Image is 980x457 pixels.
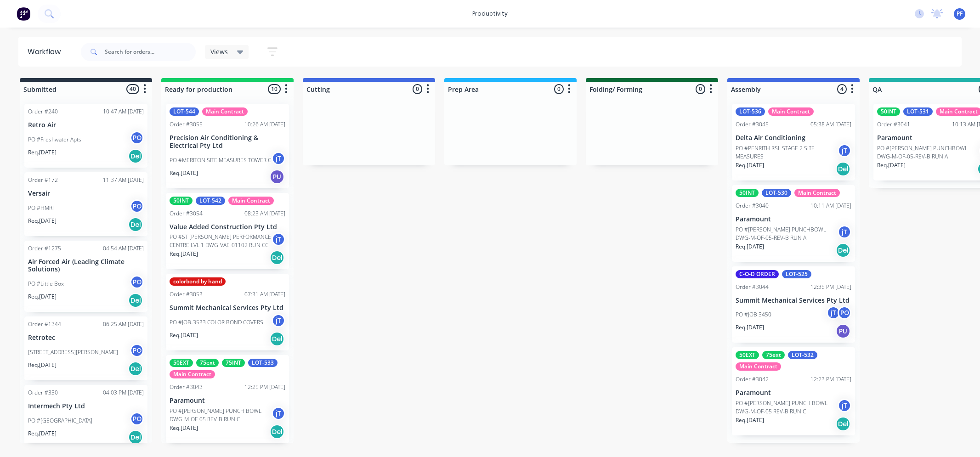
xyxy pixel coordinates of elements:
[838,306,851,320] div: PO
[170,424,198,432] p: Req. [DATE]
[103,176,144,184] div: 11:37 AM [DATE]
[130,275,144,289] div: PO
[272,152,285,165] div: jT
[128,217,143,232] div: Del
[130,131,144,145] div: PO
[166,355,289,443] div: 50EXT75ext75INTLOT-533Main ContractOrder #304312:25 PM [DATE]ParamountPO #[PERSON_NAME] PUNCH BOW...
[130,412,144,426] div: PO
[128,361,143,376] div: Del
[736,189,759,197] div: 50INT
[468,7,512,21] div: productivity
[28,121,144,129] p: Retro Air
[768,107,814,116] div: Main Contract
[736,226,838,242] p: PO #[PERSON_NAME] PUNCHBOWL DWG-M-OF-05-REV-B RUN A
[782,270,811,278] div: LOT-525
[24,104,147,168] div: Order #24010:47 AM [DATE]Retro AirPO #Freshwater AptsPOReq.[DATE]Del
[736,416,764,424] p: Req. [DATE]
[272,232,285,246] div: jT
[202,107,248,116] div: Main Contract
[272,406,285,420] div: jT
[24,316,147,380] div: Order #134406:25 AM [DATE]Retrotec[STREET_ADDRESS][PERSON_NAME]POReq.[DATE]Del
[196,359,219,367] div: 75ext
[272,314,285,327] div: jT
[170,290,203,299] div: Order #3053
[28,320,61,328] div: Order #1344
[732,104,855,181] div: LOT-536Main ContractOrder #304505:38 AM [DATE]Delta Air ConditioningPO #PENRITH RSL STAGE 2 SITE ...
[736,161,764,169] p: Req. [DATE]
[130,199,144,213] div: PO
[166,104,289,188] div: LOT-544Main ContractOrder #305510:26 AM [DATE]Precision Air Conditioning & Electrical Pty LtdPO #...
[28,244,61,253] div: Order #1275
[170,383,203,391] div: Order #3043
[877,161,906,169] p: Req. [DATE]
[810,202,851,210] div: 10:11 AM [DATE]
[170,370,215,378] div: Main Contract
[170,120,203,129] div: Order #3055
[736,323,764,332] p: Req. [DATE]
[170,223,285,231] p: Value Added Construction Pty Ltd
[248,359,278,367] div: LOT-533
[736,362,781,371] div: Main Contract
[957,10,963,18] span: PF
[736,283,769,291] div: Order #3044
[762,189,791,197] div: LOT-530
[244,120,285,129] div: 10:26 AM [DATE]
[170,318,263,327] p: PO #JOB-3533 COLOR BOND COVERS
[130,344,144,357] div: PO
[103,389,144,397] div: 04:03 PM [DATE]
[838,144,851,158] div: jT
[128,149,143,164] div: Del
[736,389,851,397] p: Paramount
[836,417,850,431] div: Del
[222,359,245,367] div: 75INT
[28,258,144,274] p: Air Forced Air (Leading Climate Solutions)
[196,197,225,205] div: LOT-542
[128,293,143,308] div: Del
[28,389,58,397] div: Order #330
[170,304,285,312] p: Summit Mechanical Services Pty Ltd
[736,270,779,278] div: C-O-D ORDER
[24,172,147,236] div: Order #17211:37 AM [DATE]VersairPO #HMRIPOReq.[DATE]Del
[170,277,226,286] div: colorbond by hand
[810,375,851,384] div: 12:23 PM [DATE]
[28,107,58,116] div: Order #240
[24,385,147,449] div: Order #33004:03 PM [DATE]Intermech Pty LtdPO #[GEOGRAPHIC_DATA]POReq.[DATE]Del
[736,297,851,305] p: Summit Mechanical Services Pty Ltd
[810,283,851,291] div: 12:35 PM [DATE]
[736,144,838,161] p: PO #PENRITH RSL STAGE 2 SITE MEASURES
[736,215,851,223] p: Paramount
[28,217,57,225] p: Req. [DATE]
[170,331,198,339] p: Req. [DATE]
[128,430,143,445] div: Del
[166,274,289,350] div: colorbond by handOrder #305307:31 AM [DATE]Summit Mechanical Services Pty LtdPO #JOB-3533 COLOR B...
[170,197,193,205] div: 50INT
[877,144,979,161] p: PO #[PERSON_NAME] PUNCHBOWL DWG-M-OF-05-REV-B RUN A
[736,202,769,210] div: Order #3040
[28,46,65,57] div: Workflow
[736,134,851,142] p: Delta Air Conditioning
[732,185,855,262] div: 50INTLOT-530Main ContractOrder #304010:11 AM [DATE]ParamountPO #[PERSON_NAME] PUNCHBOWL DWG-M-OF-...
[736,399,838,416] p: PO #[PERSON_NAME] PUNCH BOWL DWG-M-OF-05 REV-B RUN C
[836,243,850,258] div: Del
[736,120,769,129] div: Order #3045
[732,266,855,343] div: C-O-D ORDERLOT-525Order #304412:35 PM [DATE]Summit Mechanical Services Pty LtdPO #JOB 3450jTPOReq...
[270,250,284,265] div: Del
[28,135,81,144] p: PO #Freshwater Apts
[28,402,144,410] p: Intermech Pty Ltd
[170,397,285,405] p: Paramount
[270,424,284,439] div: Del
[838,225,851,239] div: jT
[170,107,199,116] div: LOT-544
[170,156,271,164] p: PO #MERITON SITE MEASURES TOWER C
[794,189,840,197] div: Main Contract
[836,324,850,339] div: PU
[17,7,30,21] img: Factory
[28,348,118,356] p: [STREET_ADDRESS][PERSON_NAME]
[166,193,289,270] div: 50INTLOT-542Main ContractOrder #305408:23 AM [DATE]Value Added Construction Pty LtdPO #ST [PERSON...
[28,148,57,157] p: Req. [DATE]
[877,107,900,116] div: 50INT
[736,351,759,359] div: 50EXT
[170,134,285,150] p: Precision Air Conditioning & Electrical Pty Ltd
[836,162,850,176] div: Del
[28,190,144,197] p: Versair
